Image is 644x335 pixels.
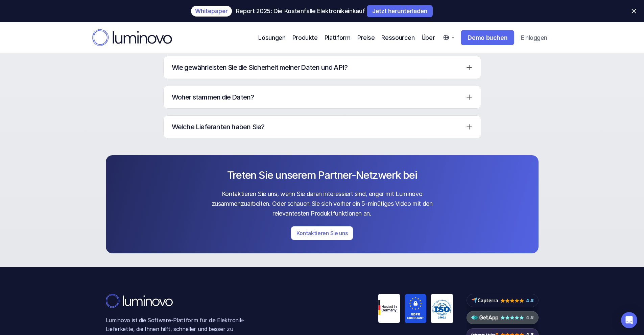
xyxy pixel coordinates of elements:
[367,5,433,17] a: Jetzt herunterladen
[431,294,453,323] img: ISO 27001-complient
[468,34,507,41] p: Demo buchen
[461,30,514,46] a: Demo buchen
[516,31,552,45] a: Einloggen
[296,230,348,236] p: Kontaktieren Sie uns
[404,294,427,324] img: DSGVO complient
[291,226,353,240] a: Kontaktieren Sie uns
[258,33,285,42] p: Lösungen
[381,33,414,42] p: Ressourcen
[526,299,534,303] p: 4.8
[526,315,534,319] p: 4.8
[621,312,637,328] div: Open Intercom Messenger
[292,33,318,42] p: Produkte
[357,33,375,42] a: Preise
[521,34,547,41] p: Einloggen
[372,8,427,14] p: Jetzt herunterladen
[127,169,517,181] h4: Treten Sie unserem Partner-Netzwerk bei
[325,33,351,42] p: Plattform
[378,294,400,323] img: Hosted in Germany
[195,8,228,14] p: Whitepaper
[236,8,365,15] p: Report 2025: Die Kostenfalle Elektronikeinkauf
[422,33,435,42] p: Über
[211,189,433,218] p: Kontaktieren Sie uns, wenn Sie daran interessiert sind, enger mit Luminovo zusammenzuarbeiten. Od...
[471,297,498,304] img: Capterra Logo
[172,92,462,102] h3: Woher stammen die Daten?
[172,63,462,72] h3: Wie gewährleisten Sie die Sicherheit meiner Daten und API?
[172,122,462,132] h3: Welche Lieferanten haben Sie?
[471,314,498,321] img: Capterra Logo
